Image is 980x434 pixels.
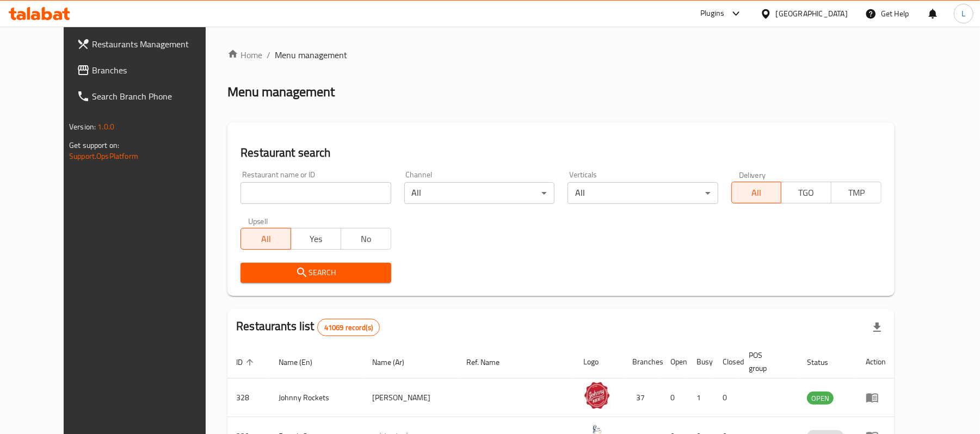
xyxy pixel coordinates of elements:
[227,48,262,61] a: Home
[227,48,895,61] nav: breadcrumb
[248,217,268,225] label: Upsell
[236,318,380,336] h2: Restaurants list
[291,228,341,250] button: Yes
[227,379,270,417] td: 328
[372,356,418,369] span: Name (Ar)
[241,182,391,204] input: Search for restaurant name or ID..
[688,345,714,379] th: Busy
[836,185,877,201] span: TMP
[568,182,718,204] div: All
[68,57,227,83] a: Branches
[739,171,766,178] label: Delivery
[275,48,347,61] span: Menu management
[270,379,363,417] td: Johnny Rockets
[624,345,662,379] th: Branches
[241,263,391,283] button: Search
[662,379,688,417] td: 0
[317,319,380,336] div: Total records count
[267,48,270,61] li: /
[864,314,890,340] div: Export file
[786,185,827,201] span: TGO
[295,231,337,247] span: Yes
[807,356,842,369] span: Status
[688,379,714,417] td: 1
[961,8,965,20] span: L
[92,38,219,51] span: Restaurants Management
[575,345,624,379] th: Logo
[857,345,895,379] th: Action
[807,392,834,405] span: OPEN
[781,182,831,203] button: TGO
[69,138,119,152] span: Get support on:
[714,345,740,379] th: Closed
[341,228,391,250] button: No
[92,64,219,77] span: Branches
[279,356,326,369] span: Name (En)
[241,228,291,250] button: All
[241,145,882,161] h2: Restaurant search
[624,379,662,417] td: 37
[700,7,724,20] div: Plugins
[363,379,458,417] td: [PERSON_NAME]
[731,182,782,203] button: All
[69,149,138,163] a: Support.OpsPlatform
[736,185,778,201] span: All
[467,356,514,369] span: Ref. Name
[236,356,257,369] span: ID
[404,182,554,204] div: All
[245,231,287,247] span: All
[227,83,335,101] h2: Menu management
[249,266,382,280] span: Search
[68,83,227,109] a: Search Branch Phone
[97,120,114,134] span: 1.0.0
[68,31,227,57] a: Restaurants Management
[69,120,96,134] span: Version:
[318,323,379,333] span: 41069 record(s)
[662,345,688,379] th: Open
[714,379,740,417] td: 0
[866,391,886,404] div: Menu
[831,182,882,203] button: TMP
[346,231,387,247] span: No
[807,392,834,405] div: OPEN
[92,90,219,103] span: Search Branch Phone
[749,349,785,375] span: POS group
[583,382,611,409] img: Johnny Rockets
[776,8,848,20] div: [GEOGRAPHIC_DATA]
